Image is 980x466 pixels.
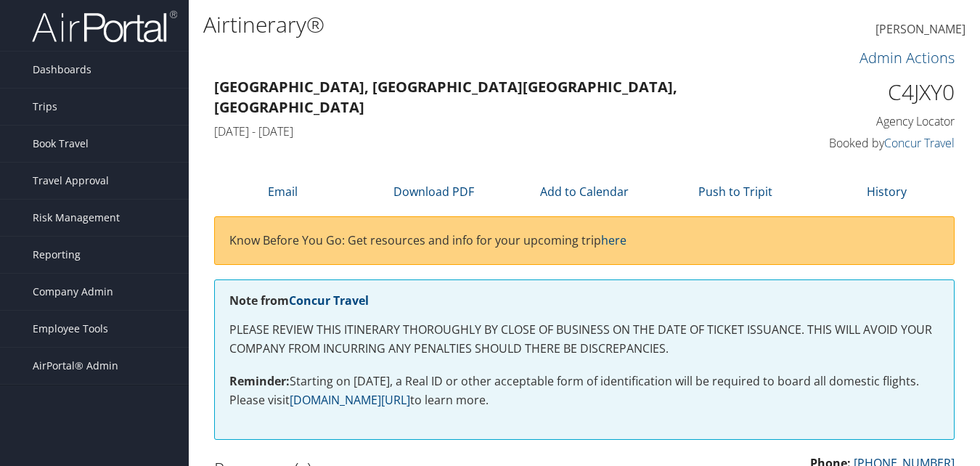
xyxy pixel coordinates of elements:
[540,184,629,200] a: Add to Calendar
[698,184,772,200] a: Push to Tripit
[229,232,939,250] p: Know Before You Go: Get resources and info for your upcoming trip
[229,373,290,389] strong: Reminder:
[229,321,939,358] p: PLEASE REVIEW THIS ITINERARY THOROUGHLY BY CLOSE OF BUSINESS ON THE DATE OF TICKET ISSUANCE. THIS...
[32,9,177,44] img: airportal-logo.png
[33,348,118,384] span: AirPortal® Admin
[33,163,109,199] span: Travel Approval
[33,89,57,125] span: Trips
[33,311,108,347] span: Employee Tools
[786,135,955,151] h4: Booked by
[786,113,955,129] h4: Agency Locator
[214,77,677,117] strong: [GEOGRAPHIC_DATA], [GEOGRAPHIC_DATA] [GEOGRAPHIC_DATA], [GEOGRAPHIC_DATA]
[33,237,81,273] span: Reporting
[884,135,955,151] a: Concur Travel
[33,52,91,88] span: Dashboards
[214,123,764,139] h4: [DATE] - [DATE]
[33,274,113,310] span: Company Admin
[393,184,474,200] a: Download PDF
[203,9,711,40] h1: Airtinerary®
[601,232,626,248] a: here
[290,392,410,408] a: [DOMAIN_NAME][URL]
[229,372,939,409] p: Starting on [DATE], a Real ID or other acceptable form of identification will be required to boar...
[33,126,89,162] span: Book Travel
[786,77,955,107] h1: C4JXY0
[289,293,369,308] a: Concur Travel
[875,7,965,52] a: [PERSON_NAME]
[859,48,955,68] a: Admin Actions
[33,200,120,236] span: Risk Management
[229,293,369,308] strong: Note from
[268,184,298,200] a: Email
[867,184,907,200] a: History
[875,21,965,37] span: [PERSON_NAME]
